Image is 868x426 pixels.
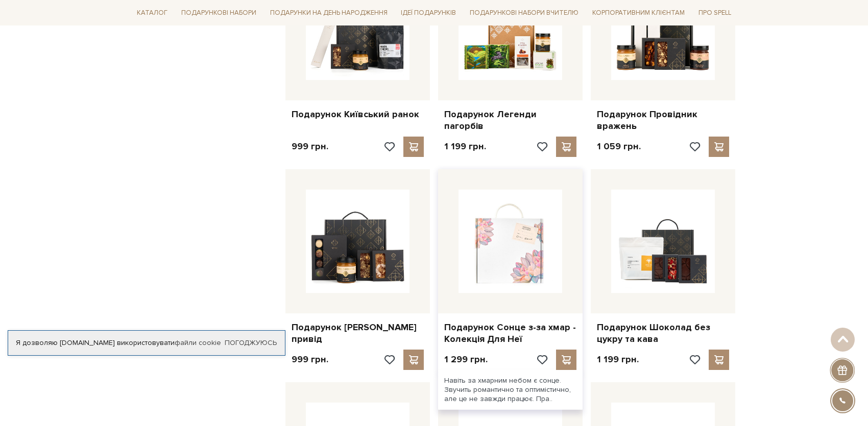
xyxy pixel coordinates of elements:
[444,354,488,365] p: 1 299 грн.
[8,338,285,348] div: Я дозволяю [DOMAIN_NAME] використовувати
[597,109,729,132] a: Подарунок Провідник вражень
[292,322,424,345] a: Подарунок [PERSON_NAME] привід
[266,5,392,21] a: Подарунки на День народження
[397,5,460,21] a: Ідеї подарунків
[444,141,486,152] p: 1 199 грн.
[292,141,328,152] p: 999 грн.
[597,354,639,365] p: 1 199 грн.
[588,5,689,21] a: Корпоративним клієнтам
[444,322,576,345] a: Подарунок Сонце з-за хмар - Колекція Для Неї
[694,5,735,21] a: Про Spell
[459,190,562,293] img: Подарунок Сонце з-за хмар - Колекція Для Неї
[438,370,583,410] div: Навіть за хмарним небом є сонце. Звучить романтично та оптимістично, але це не завжди працює. Пра..
[444,109,576,132] a: Подарунок Легенди пагорбів
[175,338,221,347] a: файли cookie
[292,109,424,120] a: Подарунок Київський ранок
[597,322,729,345] a: Подарунок Шоколад без цукру та кава
[292,354,328,365] p: 999 грн.
[466,4,583,21] a: Подарункові набори Вчителю
[225,338,277,348] a: Погоджуюсь
[177,5,260,21] a: Подарункові набори
[133,5,172,21] a: Каталог
[597,141,641,152] p: 1 059 грн.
